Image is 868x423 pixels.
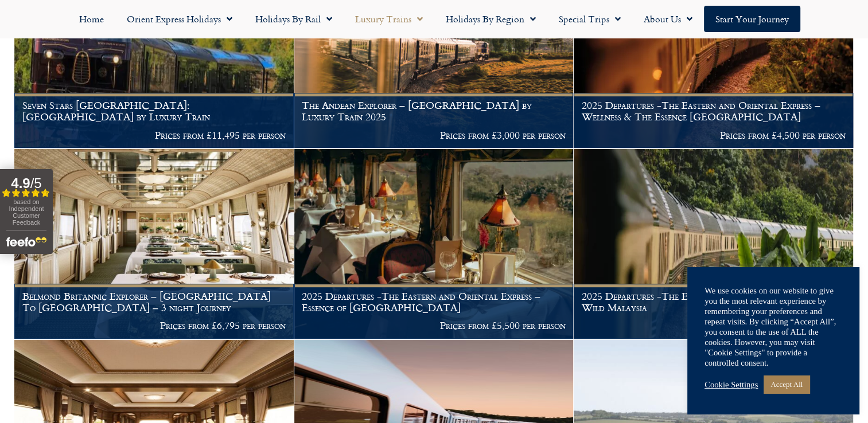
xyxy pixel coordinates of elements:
[244,6,344,32] a: Holidays by Rail
[764,375,809,393] a: Accept All
[582,320,846,331] p: Prices from £5,550 per person
[22,100,286,122] h1: Seven Stars [GEOGRAPHIC_DATA]: [GEOGRAPHIC_DATA] by Luxury Train
[344,6,434,32] a: Luxury Trains
[574,149,854,339] a: 2025 Departures -The Eastern and Oriental Express – Wild Malaysia Prices from £5,550 per person
[302,291,566,313] h1: 2025 Departures -The Eastern and Oriental Express – Essence of [GEOGRAPHIC_DATA]
[704,379,758,390] a: Cookie Settings
[582,291,846,313] h1: 2025 Departures -The Eastern and Oriental Express – Wild Malaysia
[582,130,846,141] p: Prices from £4,500 per person
[302,320,566,331] p: Prices from £5,500 per person
[6,6,862,32] nav: Menu
[294,149,574,339] a: 2025 Departures -The Eastern and Oriental Express – Essence of [GEOGRAPHIC_DATA] Prices from £5,5...
[22,320,286,331] p: Prices from £6,795 per person
[704,285,842,368] div: We use cookies on our website to give you the most relevant experience by remembering your prefer...
[547,6,632,32] a: Special Trips
[22,130,286,141] p: Prices from £11,495 per person
[302,130,566,141] p: Prices from £3,000 per person
[22,291,286,313] h1: Belmond Britannic Explorer – [GEOGRAPHIC_DATA] To [GEOGRAPHIC_DATA] – 3 night Journey
[434,6,547,32] a: Holidays by Region
[68,6,115,32] a: Home
[704,6,800,32] a: Start your Journey
[632,6,704,32] a: About Us
[14,149,294,339] a: Belmond Britannic Explorer – [GEOGRAPHIC_DATA] To [GEOGRAPHIC_DATA] – 3 night Journey Prices from...
[302,100,566,122] h1: The Andean Explorer – [GEOGRAPHIC_DATA] by Luxury Train 2025
[582,100,846,122] h1: 2025 Departures -The Eastern and Oriental Express – Wellness & The Essence [GEOGRAPHIC_DATA]
[115,6,244,32] a: Orient Express Holidays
